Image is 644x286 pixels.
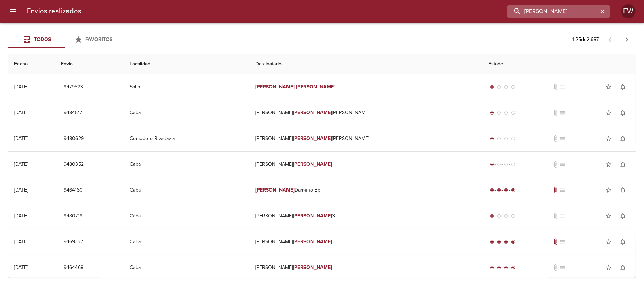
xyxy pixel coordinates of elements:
td: [PERSON_NAME] [250,152,483,177]
span: star_border [605,83,612,91]
button: 9484517 [61,106,85,119]
div: Generado [488,83,517,91]
span: 9480719 [64,212,82,221]
div: [DATE] [14,264,28,270]
span: radio_button_unchecked [497,162,501,167]
button: Agregar a favoritos [602,132,616,146]
th: Envio [55,54,124,74]
span: Tiene documentos adjuntos [552,238,559,245]
span: radio_button_checked [490,111,494,115]
td: [PERSON_NAME] X [250,203,483,229]
span: Pagina anterior [602,36,619,43]
span: radio_button_checked [490,240,494,244]
span: radio_button_checked [490,188,494,192]
span: radio_button_checked [490,136,494,141]
span: notifications_none [619,264,626,271]
th: Fecha [8,54,55,74]
div: Generado [488,161,517,168]
span: radio_button_unchecked [504,85,508,89]
span: No tiene pedido asociado [559,264,566,271]
span: radio_button_checked [497,240,501,244]
button: 9479523 [61,81,86,94]
div: EW [621,4,636,18]
span: 9469327 [64,238,83,246]
span: radio_button_checked [504,240,508,244]
span: radio_button_unchecked [511,85,515,89]
span: radio_button_unchecked [497,85,501,89]
span: star_border [605,135,612,142]
button: 9480719 [61,210,85,223]
em: [PERSON_NAME] [293,213,332,219]
td: Caba [124,255,250,280]
span: radio_button_unchecked [504,136,508,141]
input: buscar [507,5,598,18]
button: Agregar a favoritos [602,261,616,275]
td: [PERSON_NAME] [PERSON_NAME] [250,100,483,126]
em: [PERSON_NAME] [296,84,335,90]
span: Favoritos [86,36,113,42]
div: Generado [488,109,517,116]
span: 9464468 [64,263,83,272]
div: [DATE] [14,239,28,245]
div: Tabs Envios [8,31,122,48]
button: Activar notificaciones [616,261,630,275]
span: radio_button_unchecked [497,214,501,218]
span: star_border [605,161,612,168]
div: [DATE] [14,84,28,90]
span: star_border [605,109,612,116]
em: [PERSON_NAME] [255,84,295,90]
button: Agregar a favoritos [602,106,616,120]
td: Caba [124,177,250,203]
button: Activar notificaciones [616,235,630,249]
span: No tiene documentos adjuntos [552,109,559,116]
span: notifications_none [619,135,626,142]
td: [PERSON_NAME] [PERSON_NAME] [250,126,483,151]
span: notifications_none [619,187,626,194]
span: Pagina siguiente [619,31,636,48]
button: Agregar a favoritos [602,235,616,249]
div: Entregado [488,238,517,245]
span: radio_button_unchecked [504,162,508,167]
button: 9464468 [61,261,86,274]
span: notifications_none [619,161,626,168]
p: 1 - 25 de 2.687 [572,36,599,43]
td: [PERSON_NAME] [250,255,483,280]
em: [PERSON_NAME] [293,264,332,270]
span: No tiene documentos adjuntos [552,135,559,142]
span: notifications_none [619,238,626,245]
button: 9480629 [61,132,87,145]
em: [PERSON_NAME] [293,110,332,116]
div: Entregado [488,264,517,271]
span: Todos [34,36,51,42]
span: radio_button_unchecked [511,136,515,141]
span: radio_button_unchecked [511,162,515,167]
em: [PERSON_NAME] [255,187,295,193]
span: notifications_none [619,212,626,220]
div: Abrir información de usuario [621,4,636,18]
span: star_border [605,238,612,245]
div: [DATE] [14,187,28,193]
div: Generado [488,212,517,220]
span: radio_button_checked [497,265,501,270]
span: No tiene documentos adjuntos [552,264,559,271]
div: [DATE] [14,135,28,141]
span: No tiene pedido asociado [559,161,566,168]
span: Tiene documentos adjuntos [552,187,559,194]
div: [DATE] [14,213,28,219]
span: radio_button_checked [490,265,494,270]
button: Activar notificaciones [616,209,630,223]
td: Dameno Bp [250,177,483,203]
button: Activar notificaciones [616,106,630,120]
span: star_border [605,264,612,271]
button: Agregar a favoritos [602,183,616,197]
td: [PERSON_NAME] [250,229,483,255]
em: [PERSON_NAME] [293,161,332,167]
em: [PERSON_NAME] [293,135,332,141]
span: notifications_none [619,109,626,116]
span: No tiene documentos adjuntos [552,212,559,220]
button: Activar notificaciones [616,132,630,146]
td: Comodoro Rivadavia [124,126,250,151]
span: 9464160 [64,186,83,195]
h6: Envios realizados [27,6,81,17]
span: notifications_none [619,83,626,91]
